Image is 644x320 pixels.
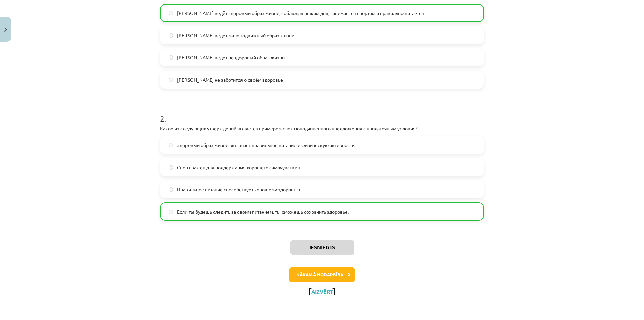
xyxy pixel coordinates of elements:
button: Aizvērt [309,288,335,295]
span: [PERSON_NAME] ведёт малоподвижный образ жизни [177,32,294,39]
span: Правильное питание способствует хорошему здоровью. [177,186,301,193]
input: Если ты будешь следить за своим питанием, ты сможешь сохранить здоровье. [169,210,173,214]
span: [PERSON_NAME] ведёт нездоровый образ жизни [177,54,285,61]
span: Если ты будешь следить за своим питанием, ты сможешь сохранить здоровье. [177,208,349,215]
span: [PERSON_NAME] не заботится о своём здоровье [177,76,283,83]
button: Iesniegts [290,240,354,255]
input: Правильное питание способствует хорошему здоровью. [169,187,173,192]
span: Спорт важен для поддержания хорошего самочувствия. [177,164,301,171]
h1: 2 . [160,102,484,123]
span: [PERSON_NAME] ведёт здоровый образ жизни, соблюдая режим дня, занимается спортом и правильно пита... [177,10,424,17]
p: Какое из следующих утверждений является примером сложноподчиненного предложения с придаточным усл... [160,125,484,132]
span: Здоровый образ жизни включает правильное питание и физическую активность. [177,142,355,149]
button: Nākamā nodarbība [289,267,355,282]
img: icon-close-lesson-0947bae3869378f0d4975bcd49f059093ad1ed9edebbc8119c70593378902aed.svg [4,28,7,32]
input: [PERSON_NAME] ведёт малоподвижный образ жизни [169,33,173,38]
input: [PERSON_NAME] не заботится о своём здоровье [169,78,173,82]
input: [PERSON_NAME] ведёт здоровый образ жизни, соблюдая режим дня, занимается спортом и правильно пита... [169,11,173,15]
input: Спорт важен для поддержания хорошего самочувствия. [169,165,173,170]
input: [PERSON_NAME] ведёт нездоровый образ жизни [169,55,173,60]
input: Здоровый образ жизни включает правильное питание и физическую активность. [169,143,173,147]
